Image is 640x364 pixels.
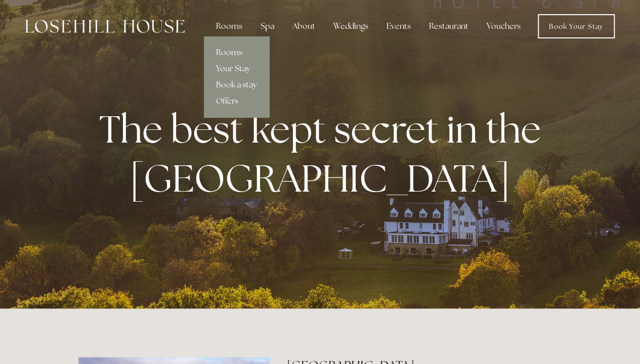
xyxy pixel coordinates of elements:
a: Your Stay [204,61,269,77]
div: About [284,16,323,36]
div: Rooms [208,16,250,36]
div: Events [378,16,419,36]
div: Weddings [325,16,376,36]
a: Offers [204,93,269,109]
img: Losehill House [25,20,185,33]
a: Book a stay [204,77,269,93]
div: Spa [252,16,282,36]
a: Vouchers [479,16,529,36]
a: Rooms [204,44,269,61]
strong: The best kept secret in the [GEOGRAPHIC_DATA] [99,104,549,203]
div: Restaurant [421,16,477,36]
a: Book Your Stay [538,14,615,38]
